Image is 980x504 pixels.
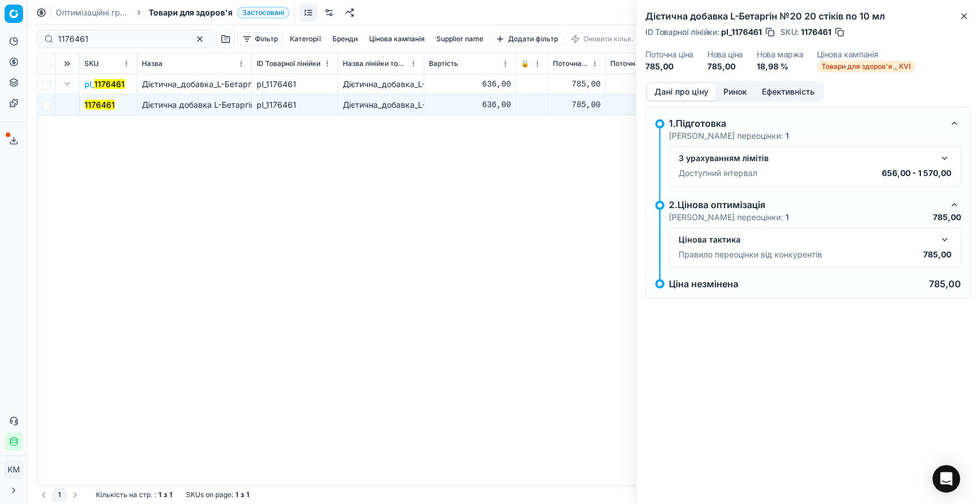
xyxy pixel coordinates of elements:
[246,490,249,499] strong: 1
[923,249,951,260] p: 785,00
[721,26,762,38] span: pl_1176461
[669,279,738,288] p: Ціна незмінена
[757,50,804,58] dt: Нова маржа
[679,234,933,245] div: Цінова тактика
[610,59,675,68] span: Поточна промо ціна
[237,32,283,46] button: Фільтр
[58,33,184,45] input: Пошук по SKU або назві
[707,61,743,72] dd: 785,00
[754,84,822,100] button: Ефективність
[932,465,960,493] div: Open Intercom Messenger
[645,28,719,36] span: ID Товарної лінійки :
[5,460,23,479] button: КM
[933,212,961,223] p: 785,00
[53,488,66,502] button: 1
[645,50,694,58] dt: Поточна ціна
[429,79,511,90] div: 636,00
[780,28,799,36] span: SKU :
[96,490,172,499] div: :
[817,61,915,72] span: Товари для здоров'я _ KVI
[158,490,161,499] strong: 1
[365,32,429,46] button: Цінова кампанія
[490,32,563,46] button: Додати фільтр
[149,7,289,18] span: Товари для здоров'яЗастосовані
[801,26,831,38] span: 1176461
[757,61,804,72] dd: 18,98 %
[84,100,115,110] mark: 1176461
[647,84,716,100] button: Дані про ціну
[817,50,915,58] dt: Цінова кампанія
[785,131,789,140] strong: 1
[669,212,789,223] p: [PERSON_NAME] переоцінки:
[669,130,789,142] p: [PERSON_NAME] переоцінки:
[84,99,115,111] button: 1176461
[235,490,238,499] strong: 1
[68,488,82,502] button: Go to next page
[679,167,757,179] p: Доступний інтервал
[169,490,172,499] strong: 1
[553,59,589,68] span: Поточна ціна
[343,59,408,68] span: Назва лінійки товарів
[521,59,529,68] span: 🔒
[37,488,82,502] nav: pagination
[882,167,951,179] p: 656,00 - 1 570,00
[645,61,694,72] dd: 785,00
[257,79,333,90] div: pl_1176461
[94,79,125,89] mark: 1176461
[142,100,348,110] span: Дієтична добавка L-Бетаргін №20 20 стіків по 10 мл
[929,279,961,288] p: 785,00
[669,116,943,130] div: 1.Підготовка
[84,79,125,90] span: pl_
[285,32,326,46] button: Категорії
[186,490,233,499] span: SKUs on page :
[149,7,233,18] span: Товари для здоров'я
[37,488,51,502] button: Go to previous page
[328,32,362,46] button: Бренди
[565,32,639,46] button: Оновити кільк.
[60,77,74,91] button: Expand
[716,84,754,100] button: Ринок
[343,99,419,111] div: Дієтична_добавка_L-Бетаргін_№20_20_стіків_по_10_мл
[343,79,419,90] div: Дієтична_добавка_L-Бетаргін_№20_20_стіків_по_10_мл
[432,32,488,46] button: Supplier name
[56,7,129,18] a: Оптимізаційні групи
[142,79,355,89] span: Дієтична_добавка_L-Бетаргін_№20_20_стіків_по_10_мл
[610,79,687,90] div: 785,00
[429,59,458,68] span: Вартість
[60,57,74,71] button: Expand all
[96,490,152,499] span: Кількість на стр.
[257,59,320,68] span: ID Товарної лінійки
[56,7,289,18] nav: breadcrumb
[553,79,601,90] div: 785,00
[241,490,244,499] strong: з
[610,99,687,111] div: 785,00
[645,9,971,23] h2: Дієтична добавка L-Бетаргін №20 20 стіків по 10 мл
[669,198,943,212] div: 2.Цінова оптимізація
[785,212,789,222] strong: 1
[84,59,99,68] span: SKU
[553,99,601,111] div: 785,00
[679,249,822,260] p: Правило переоцінки від конкурентів
[5,461,22,478] span: КM
[679,153,933,164] div: З урахуванням лімітів
[84,79,125,90] button: pl_1176461
[164,490,167,499] strong: з
[237,7,289,18] span: Застосовані
[142,59,162,68] span: Назва
[257,99,333,111] div: pl_1176461
[707,50,743,58] dt: Нова ціна
[429,99,511,111] div: 636,00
